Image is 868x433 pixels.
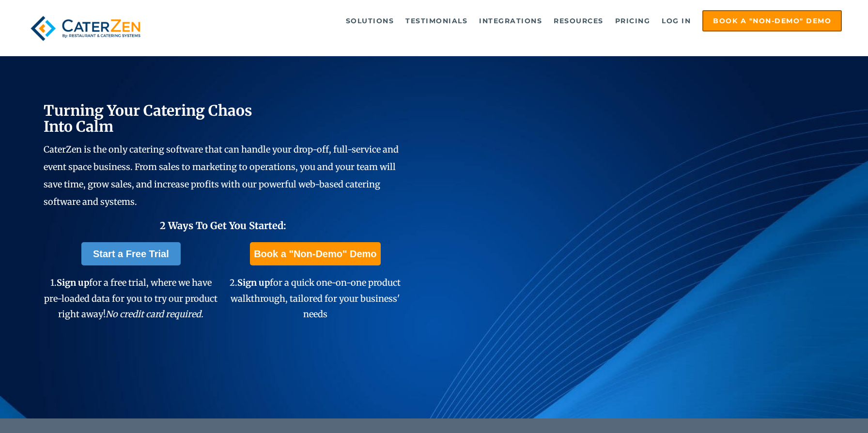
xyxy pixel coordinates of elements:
[657,11,696,31] a: Log in
[44,101,252,136] span: Turning Your Catering Chaos Into Calm
[81,242,181,265] a: Start a Free Trial
[237,277,270,288] span: Sign up
[44,144,399,207] span: CaterZen is the only catering software that can handle your drop-off, full-service and event spac...
[166,10,842,31] div: Navigation Menu
[160,219,286,232] span: 2 Ways To Get You Started:
[341,11,399,31] a: Solutions
[106,309,203,320] em: No credit card required.
[782,395,857,422] iframe: Help widget launcher
[250,242,380,265] a: Book a "Non-Demo" Demo
[702,10,842,31] a: Book a "Non-Demo" Demo
[610,11,655,31] a: Pricing
[230,277,401,320] span: 2. for a quick one-on-one product walkthrough, tailored for your business' needs
[474,11,547,31] a: Integrations
[26,10,145,46] img: caterzen
[44,277,217,320] span: 1. for a free trial, where we have pre-loaded data for you to try our product right away!
[57,277,89,288] span: Sign up
[549,11,608,31] a: Resources
[401,11,472,31] a: Testimonials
